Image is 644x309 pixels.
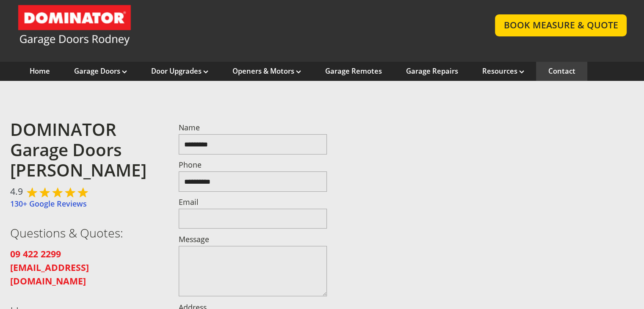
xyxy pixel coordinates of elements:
a: BOOK MEASURE & QUOTE [495,14,627,36]
h2: DOMINATOR Garage Doors [PERSON_NAME] [10,119,159,181]
strong: 09 422 2299 [10,248,61,260]
a: 09 422 2299 [10,248,61,260]
a: Garage Repairs [406,66,458,76]
label: Phone [179,161,327,169]
a: Garage Door and Secure Access Solutions homepage [17,4,478,47]
label: Name [179,124,327,132]
span: 4.9 [10,185,23,198]
a: Garage Remotes [325,66,382,76]
h3: Questions & Quotes: [10,226,159,240]
a: 130+ Google Reviews [10,199,87,209]
a: Garage Doors [74,66,127,76]
a: [EMAIL_ADDRESS][DOMAIN_NAME] [10,262,89,287]
a: Home [30,66,50,76]
iframe: To enrich screen reader interactions, please activate Accessibility in Grammarly extension settings [347,119,644,281]
a: Openers & Motors [232,66,301,76]
div: Rated 4.9 out of 5, [27,187,90,198]
a: Resources [482,66,524,76]
label: Email [179,199,327,206]
a: Contact [548,66,575,76]
strong: [EMAIL_ADDRESS][DOMAIN_NAME] [10,261,89,287]
label: Message [179,236,327,243]
a: Door Upgrades [151,66,208,76]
